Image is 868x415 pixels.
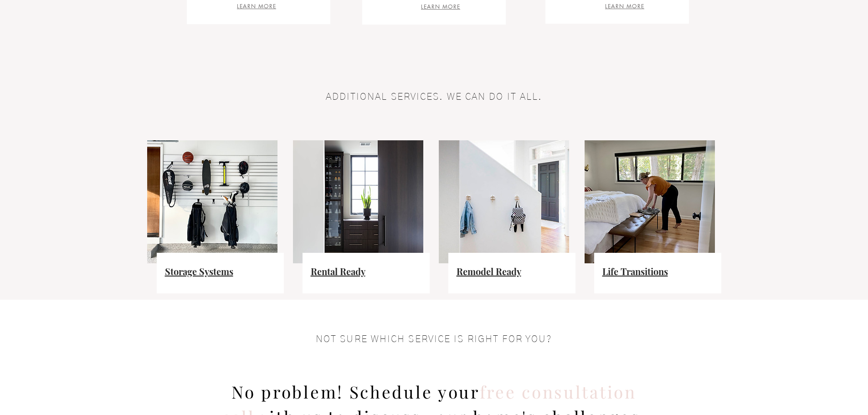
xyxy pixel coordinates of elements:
img: home organizing storage solutions [585,140,715,263]
a: Rental Ready [311,265,365,277]
span: LEARN MORE [237,2,276,10]
a: Life Transitions [602,265,668,277]
span: NOT SURE WHICH SERVICE IS RIGHT FOR YOU? [316,334,552,344]
a: LEARN MORE [421,3,460,10]
span: No problem! Schedule your [231,380,480,403]
a: Remodel Ready [457,265,521,277]
a: LEARN MORE [605,2,644,10]
span: LEARN MORE [605,2,644,10]
img: real estate ready [293,140,423,263]
a: LEARN MORE [237,2,276,10]
img: home organizing storage solutions [147,140,277,263]
img: home organizing storage solutions [439,140,569,263]
span: ADDITIONAL SERVICES. WE CAN DO IT ALL. [326,92,543,102]
a: Storage Systems [165,265,233,277]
